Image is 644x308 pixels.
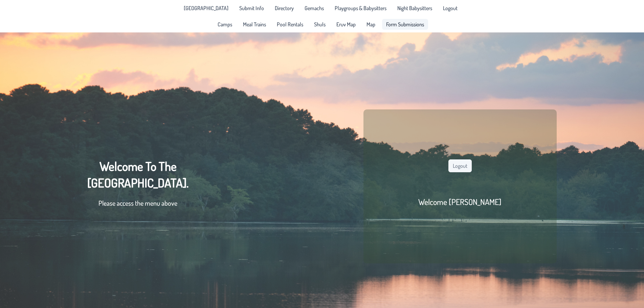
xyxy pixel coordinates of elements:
[418,197,502,207] h2: Welcome [PERSON_NAME]
[273,19,307,30] a: Pool Rentals
[87,198,188,208] p: Please access the menu above
[336,22,356,27] span: Eruv Map
[301,3,328,14] a: Gemachs
[239,5,264,11] span: Submit Info
[397,5,432,11] span: Night Babysitters
[87,158,188,215] div: Welcome To The [GEOGRAPHIC_DATA].
[275,5,294,11] span: Directory
[214,19,236,30] a: Camps
[314,22,326,27] span: Shuls
[367,22,375,27] span: Map
[335,5,386,11] span: Playgroups & Babysitters
[310,19,330,30] a: Shuls
[382,19,428,30] a: Form Submissions
[331,3,391,14] a: Playgroups & Babysitters
[448,159,472,172] button: Logout
[243,22,266,27] span: Meal Trains
[443,5,458,11] span: Logout
[180,3,232,14] a: [GEOGRAPHIC_DATA]
[277,22,303,27] span: Pool Rentals
[362,19,379,30] a: Map
[218,22,232,27] span: Camps
[184,5,228,11] span: [GEOGRAPHIC_DATA]
[235,3,268,14] a: Submit Info
[305,5,324,11] span: Gemachs
[386,22,424,27] span: Form Submissions
[271,3,298,14] a: Directory
[439,3,462,14] li: Logout
[239,19,270,30] a: Meal Trains
[180,3,232,14] li: Pine Lake Park
[332,19,360,30] a: Eruv Map
[393,3,436,14] a: Night Babysitters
